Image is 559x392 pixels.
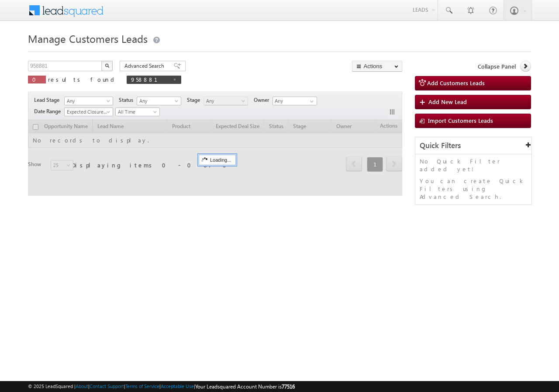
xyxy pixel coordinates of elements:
[415,137,531,154] div: Quick Filters
[90,383,124,389] a: Contact Support
[161,383,194,389] a: Acceptable Use
[34,108,64,115] span: Date Range
[420,157,527,173] p: No Quick Filter added yet!
[352,61,402,72] button: Actions
[187,96,204,104] span: Stage
[125,383,159,389] a: Terms of Service
[76,383,88,389] a: About
[65,97,110,105] span: Any
[137,97,181,105] a: Any
[282,383,295,390] span: 77516
[119,96,137,104] span: Status
[115,108,160,116] a: All Time
[195,383,295,390] span: Your Leadsquared Account Number is
[28,31,148,45] span: Manage Customers Leads
[116,108,157,116] span: All Time
[478,62,516,70] span: Collapse Panel
[105,63,109,68] img: Search
[254,96,273,104] span: Owner
[32,76,41,83] span: 0
[273,97,317,105] input: Type to Search
[204,97,245,105] span: Any
[199,155,236,165] div: Loading...
[428,98,467,105] span: Add New Lead
[420,177,527,201] p: You can create Quick Filters using Advanced Search.
[137,97,179,105] span: Any
[64,108,113,116] a: Expected Closure Date
[124,62,167,70] span: Advanced Search
[305,97,316,106] a: Show All Items
[34,96,63,104] span: Lead Stage
[131,76,168,83] span: 958881
[428,117,493,124] span: Import Customers Leads
[65,108,110,116] span: Expected Closure Date
[427,79,485,87] span: Add Customers Leads
[28,382,295,391] span: © 2025 LeadSquared | | | | |
[204,97,248,105] a: Any
[48,76,117,83] span: results found
[64,97,113,105] a: Any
